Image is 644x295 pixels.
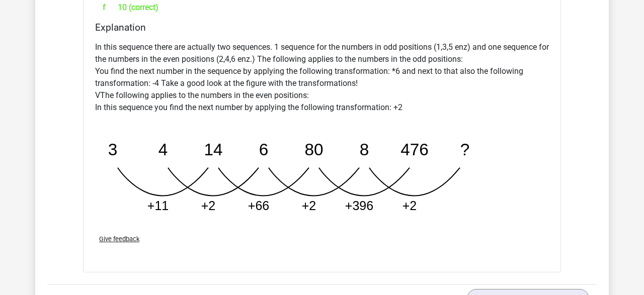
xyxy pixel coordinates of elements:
div: 10 (correct) [95,2,549,14]
tspan: ? [460,140,470,158]
tspan: +2 [403,199,417,213]
span: Give feedback [99,235,139,243]
tspan: 476 [400,140,429,158]
tspan: 14 [204,140,222,158]
tspan: 4 [158,140,168,158]
tspan: +2 [302,199,316,213]
tspan: 6 [259,140,269,158]
p: In this sequence there are actually two sequences. 1 sequence for the numbers in odd positions (1... [95,41,549,114]
h4: Explanation [95,22,549,33]
tspan: +2 [201,199,216,213]
tspan: +11 [147,199,169,213]
span: f [103,2,118,14]
tspan: +396 [345,199,373,213]
tspan: 3 [108,140,118,158]
tspan: 80 [304,140,323,158]
tspan: 8 [360,140,369,158]
tspan: +66 [248,199,269,213]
